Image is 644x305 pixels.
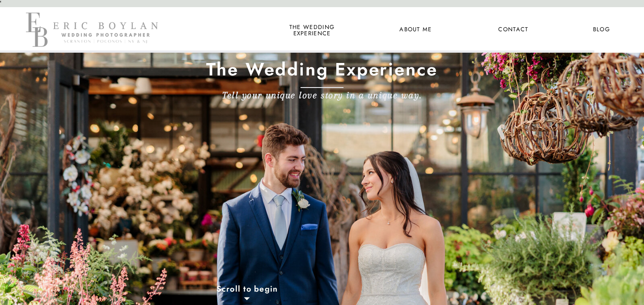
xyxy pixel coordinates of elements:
[288,24,336,36] a: the wedding experience
[179,284,315,297] a: Scroll to begin
[222,90,422,100] b: Tell your unique love story in a unique way.
[497,24,530,36] a: Contact
[394,24,437,36] a: About Me
[585,24,618,36] a: Blog
[163,58,481,85] h1: The Wedding Experience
